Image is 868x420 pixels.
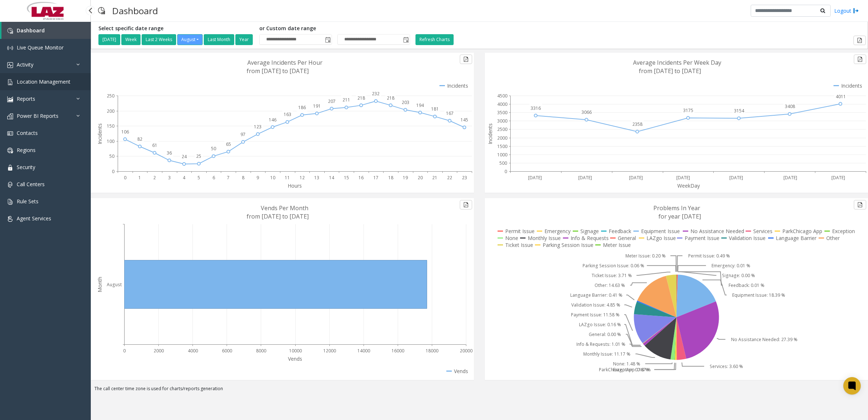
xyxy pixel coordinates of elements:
text: 17 [373,175,378,181]
text: Validation Issue: 4.85 % [571,302,620,308]
text: 3 [168,175,171,181]
a: Logout [834,7,859,15]
h5: or Custom date range [259,25,410,32]
text: [DATE] [528,175,542,181]
text: 203 [402,99,409,105]
span: Dashboard [17,27,45,34]
span: Agent Services [17,215,51,222]
text: Month [96,277,103,292]
text: Language Barrier: 0.41 % [570,292,622,298]
text: 19 [403,175,408,181]
text: ParkChicago App: 0.67 % [599,367,651,373]
text: 4000 [188,348,198,354]
text: from [DATE] to [DATE] [247,67,309,75]
text: 18000 [426,348,438,354]
span: Call Centers [17,181,45,188]
img: 'icon' [7,79,13,85]
text: [DATE] [676,175,690,181]
text: 191 [313,103,321,109]
text: Permit Issue: 0.49 % [688,253,730,259]
text: 2 [153,175,156,181]
text: Feedback: 0.01 % [729,282,764,288]
button: Export to pdf [460,55,472,64]
text: 200 [107,108,114,114]
text: Problems In Year [653,204,700,212]
text: 0 [504,168,507,175]
text: 4 [183,175,186,181]
text: 500 [499,160,507,166]
text: Monthly Issue: 11.17 % [583,351,630,357]
text: August [107,281,122,288]
img: 'icon' [7,182,13,188]
text: 2000 [497,135,507,141]
img: 'icon' [7,113,13,119]
span: Security [17,164,35,171]
text: [DATE] [729,175,743,181]
text: Hours [288,182,302,189]
text: 3316 [531,105,541,111]
span: Live Queue Monitor [17,44,64,51]
button: Refresh Charts [415,34,454,45]
text: Equipment Issue: 18.39 % [732,292,785,298]
text: 2000 [154,348,164,354]
text: 61 [152,142,157,148]
span: Reports [17,95,35,102]
h5: Select specific date range [98,25,254,32]
text: 2500 [497,126,507,132]
text: General: 0.00 % [589,331,621,337]
text: LAZgo Issue: 0.16 % [579,321,621,328]
text: [DATE] [831,175,845,181]
text: 181 [431,106,439,112]
button: Export to pdf [460,200,472,209]
text: 4500 [497,93,507,99]
text: 18 [388,175,393,181]
text: Vends [288,355,302,362]
text: from [DATE] to [DATE] [247,212,309,220]
text: 6 [212,175,215,181]
text: 0 [123,348,126,354]
text: 218 [387,95,394,101]
text: 8 [242,175,244,181]
img: 'icon' [7,96,13,102]
button: Year [235,34,253,45]
text: 218 [357,95,365,101]
text: 24 [182,153,187,160]
img: 'icon' [7,28,13,34]
text: from [DATE] to [DATE] [639,67,701,75]
text: 50 [109,153,114,159]
button: Last Month [204,34,234,45]
text: Average Incidents Per Week Day [633,59,721,67]
img: logout [853,7,859,15]
text: for year [DATE] [658,212,701,220]
text: 20 [418,175,423,181]
text: Average Incidents Per Hour [247,59,323,67]
button: Last 2 Weeks [142,34,176,45]
text: 1 [138,175,141,181]
text: 65 [226,141,231,147]
text: Signage: 0.00 % [722,272,755,279]
text: 5 [198,175,200,181]
text: 145 [461,117,468,123]
text: [DATE] [578,175,592,181]
text: Payment Issue: 11.58 % [571,312,620,318]
text: 3000 [497,118,507,124]
text: 21 [432,175,437,181]
span: Toggle popup [324,35,332,45]
text: 12000 [323,348,336,354]
text: WeekDay [677,182,700,189]
text: 123 [254,124,261,130]
text: 207 [328,98,336,104]
text: 2358 [632,121,642,127]
text: None: 1.48 % [613,361,640,367]
text: 167 [446,110,454,116]
text: 1000 [497,152,507,158]
span: Rule Sets [17,198,38,205]
text: Services: 3.60 % [710,363,743,369]
div: The call center time zone is used for charts/reports generation [91,385,868,396]
span: Contacts [17,129,38,136]
text: Incidents [96,123,103,144]
text: 12 [300,175,305,181]
button: Export to pdf [854,200,866,209]
button: Week [121,34,141,45]
text: 1500 [497,143,507,149]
